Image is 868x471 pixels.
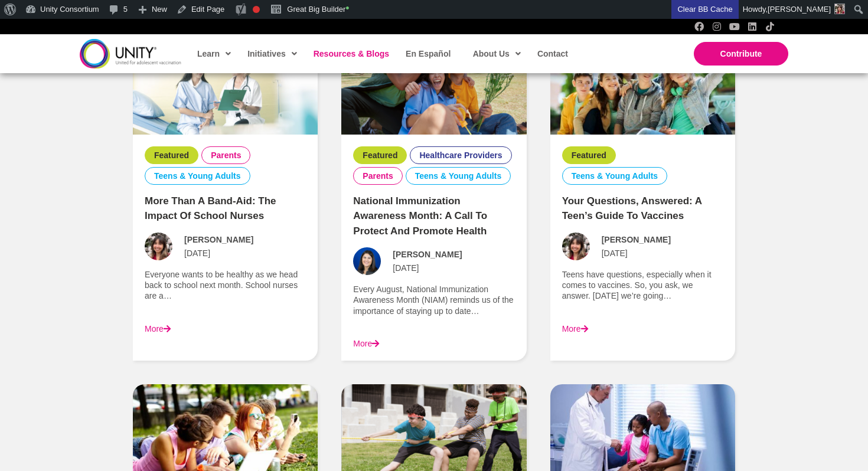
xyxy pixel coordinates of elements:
[393,249,462,260] span: [PERSON_NAME]
[602,234,671,245] span: [PERSON_NAME]
[562,233,590,260] img: Avatar photo
[247,45,297,63] span: Initiatives
[353,195,487,237] a: National Immunization Awareness Month: A Call to Protect and Promote Health
[537,49,568,58] span: Contact
[197,45,231,63] span: Learn
[712,22,722,31] a: Instagram
[572,150,606,161] a: Featured
[341,431,526,440] a: Men’s Health Month Spotlight: The Critical Importance of the HPV Vaccine for Boys
[730,22,739,31] a: YouTube
[393,263,419,273] span: [DATE]
[572,171,658,181] a: Teens & Young Adults
[694,22,704,31] a: Facebook
[602,248,628,259] span: [DATE]
[467,40,526,67] a: About Us
[145,269,306,302] p: Everyone wants to be healthy as we head back to school next month. School nurses are a…
[694,42,788,66] a: Contribute
[253,6,260,13] div: Focus keyphrase not set
[211,150,241,161] a: Parents
[720,49,762,58] span: Contribute
[562,324,588,333] a: More
[80,39,181,68] img: unity-logo-dark
[562,195,702,222] a: Your Questions, Answered: A Teen’s Guide to Vaccines
[154,171,241,181] a: Teens & Young Adults
[133,77,318,86] a: More Than a Band-Aid: The Impact of School Nurses
[415,171,502,181] a: Teens & Young Adults
[363,171,393,181] a: Parents
[353,339,379,348] a: More
[184,248,210,259] span: [DATE]
[550,431,735,440] a: Your Vaccine Roadmap: A Guide for People with Weakened Immune Systems
[363,150,397,161] a: Featured
[406,49,451,58] span: En Español
[765,22,775,31] a: TikTok
[345,2,349,14] span: •
[748,22,757,31] a: LinkedIn
[341,77,526,86] a: National Immunization Awareness Month: A Call to Protect and Promote Health
[145,324,171,333] a: More
[314,49,389,58] span: Resources & Blogs
[473,45,521,63] span: About Us
[562,269,723,302] p: Teens have questions, especially when it comes to vaccines. So, you ask, we answer. [DATE] we’re ...
[145,233,172,260] img: Avatar photo
[353,247,381,275] img: Avatar photo
[531,40,573,67] a: Contact
[154,150,189,161] a: Featured
[133,431,318,440] a: Start the Conversation: Helping Teens Understand Vaccines
[419,150,502,161] a: Healthcare Providers
[768,5,831,14] span: [PERSON_NAME]
[550,77,735,86] a: Your Questions, Answered: A Teen’s Guide to Vaccines
[308,40,394,67] a: Resources & Blogs
[145,195,276,222] a: More Than a Band-Aid: The Impact of School Nurses
[400,40,455,67] a: En Español
[184,234,253,245] span: [PERSON_NAME]
[834,4,845,14] img: Avatar photo
[353,284,514,316] p: Every August, National Immunization Awareness Month (NIAM) reminds us of the importance of stayin...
